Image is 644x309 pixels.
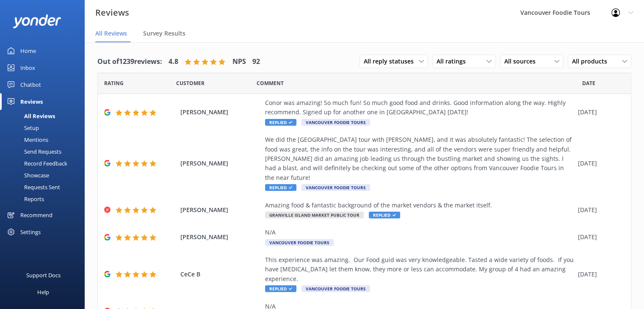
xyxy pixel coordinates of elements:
span: [PERSON_NAME] [180,205,261,215]
div: Requests Sent [5,181,60,193]
h4: Out of 1239 reviews: [97,56,162,67]
h4: 4.8 [169,56,178,67]
span: All Reviews [95,29,127,38]
span: Date [176,79,205,87]
h4: 92 [252,56,260,67]
h3: Reviews [95,6,129,19]
span: Replied [369,212,400,218]
div: Help [37,284,49,301]
span: Question [257,79,284,87]
div: N/A [265,228,574,237]
span: Vancouver Foodie Tours [265,239,334,246]
a: All Reviews [5,110,85,122]
a: Mentions [5,134,85,146]
div: Send Requests [5,146,61,157]
span: Replied [265,285,296,292]
span: [PERSON_NAME] [180,108,261,117]
div: Conor was amazing! So much fun! So much good food and drinks. Good information along the way. Hig... [265,98,574,117]
div: Record Feedback [5,157,67,169]
span: Vancouver Foodie Tours [301,285,370,292]
span: All sources [504,57,541,66]
a: Reports [5,193,85,205]
span: Date [104,79,124,87]
h4: NPS [232,56,246,67]
img: yonder-white-logo.png [13,14,61,28]
a: Requests Sent [5,181,85,193]
div: Reports [5,193,44,205]
div: Inbox [20,59,35,76]
div: Support Docs [26,267,61,284]
div: Chatbot [20,76,41,93]
div: Reviews [20,93,43,110]
div: Amazing food & fantastic background of the market vendors & the market itself. [265,201,574,210]
span: [PERSON_NAME] [180,159,261,168]
div: [DATE] [578,108,620,117]
a: Setup [5,122,85,134]
div: [DATE] [578,205,620,215]
span: Date [582,79,595,87]
a: Showcase [5,169,85,181]
div: Recommend [20,207,53,223]
a: Send Requests [5,146,85,157]
div: All Reviews [5,110,55,122]
div: Mentions [5,134,48,146]
span: [PERSON_NAME] [180,232,261,242]
div: [DATE] [578,270,620,279]
span: Replied [265,119,296,126]
span: Replied [265,184,296,191]
div: This experience was amazing. Our Food guid was very knowledgeable. Tasted a wide variety of foods... [265,255,574,284]
span: Survey Results [143,29,185,38]
div: We did the [GEOGRAPHIC_DATA] tour with [PERSON_NAME], and it was absolutely fantastic! The select... [265,135,574,182]
span: All reply statuses [364,57,419,66]
span: CeCe B [180,270,261,279]
span: All products [572,57,612,66]
span: Vancouver Foodie Tours [301,184,370,191]
div: Setup [5,122,39,134]
span: Granville Island Market Public Tour [265,212,364,218]
div: Showcase [5,169,49,181]
div: [DATE] [578,232,620,242]
a: Record Feedback [5,157,85,169]
span: All ratings [437,57,471,66]
div: Home [20,42,36,59]
div: Settings [20,223,41,240]
span: Vancouver Foodie Tours [301,119,370,126]
div: [DATE] [578,159,620,168]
